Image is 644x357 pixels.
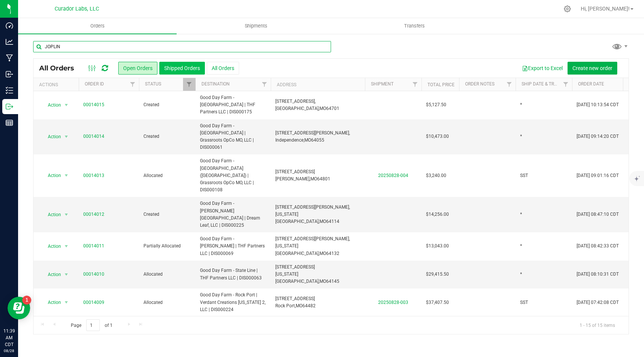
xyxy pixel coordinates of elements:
span: Created [143,101,191,108]
a: Filter [258,78,271,91]
input: Search Order ID, Destination, Customer PO... [33,41,331,52]
span: Create new order [572,65,612,71]
a: 00014010 [83,271,104,278]
button: All Orders [207,62,239,75]
a: Filter [183,78,195,91]
span: Allocated [143,271,191,278]
span: Allocated [143,299,191,306]
a: Destination [201,81,230,87]
span: MO [319,106,326,111]
span: [US_STATE][GEOGRAPHIC_DATA], [275,272,319,284]
span: SST [520,172,528,179]
span: $3,240.00 [426,172,446,179]
a: Orders [18,18,177,34]
a: 20250828-003 [378,300,408,305]
span: [DATE] 08:42:33 CDT [577,243,619,250]
div: Actions [39,82,76,87]
span: select [62,170,71,181]
span: Action [41,131,61,142]
span: 1 - 15 of 15 items [574,319,621,331]
inline-svg: Analytics [6,38,13,46]
a: Status [145,81,161,87]
span: 64055 [311,137,324,143]
span: Good Day Farm - [GEOGRAPHIC_DATA] | Grassroots OpCo MO, LLC | DIS000061 [200,122,266,151]
iframe: Resource center unread badge [22,296,31,305]
span: All Orders [39,64,82,72]
button: Shipped Orders [159,62,205,75]
span: Good Day Farm - Rock Port | Verdant Creations [US_STATE] 2, LLC | DIS000224 [200,291,266,313]
a: Order Date [578,81,604,87]
span: [STREET_ADDRESS][PERSON_NAME], [275,236,350,241]
span: Partially Allocated [143,243,191,250]
a: 20250828-004 [378,173,408,178]
span: Action [41,209,61,220]
span: MO [304,137,311,143]
a: 00014012 [83,211,104,218]
span: $14,256.00 [426,211,449,218]
span: select [62,131,71,142]
span: Hi, [PERSON_NAME]! [581,6,630,12]
span: Page of 1 [64,319,119,331]
span: Action [41,170,61,181]
a: 00014013 [83,172,104,179]
span: Created [143,133,191,140]
a: Filter [503,78,516,91]
a: Filter [560,78,572,91]
span: [STREET_ADDRESS][PERSON_NAME], [275,204,350,210]
inline-svg: Manufacturing [6,54,13,62]
span: select [62,297,71,308]
span: Curador Labs, LLC [55,6,99,12]
inline-svg: Dashboard [6,22,13,29]
span: SST [520,299,528,306]
span: MO [310,176,317,182]
span: $37,407.50 [426,299,449,306]
a: Transfers [335,18,494,34]
span: [US_STATE][GEOGRAPHIC_DATA], [275,243,319,256]
a: 00014011 [83,243,104,250]
a: Order ID [85,81,104,87]
span: Created [143,211,191,218]
span: [DATE] 08:10:31 CDT [577,271,619,278]
span: [PERSON_NAME], [275,176,310,182]
span: Good Day Farm - State Line | THF Partners LLC | DIS000063 [200,267,266,281]
span: 64701 [326,106,339,111]
a: Filter [409,78,421,91]
span: MO [296,303,302,308]
span: [STREET_ADDRESS] [275,296,315,301]
span: 64482 [302,303,316,308]
span: MO [319,219,326,224]
span: Good Day Farm - [PERSON_NAME][GEOGRAPHIC_DATA] | Dream Leaf, LLC | DIS000225 [200,200,266,229]
span: [DATE] 09:14:20 CDT [577,133,619,140]
inline-svg: Inbound [6,70,13,78]
span: MO [319,279,326,284]
p: 08/28 [3,348,15,354]
span: 64132 [326,251,339,256]
a: 00014009 [83,299,104,306]
a: Ship Date & Transporter [522,81,580,87]
inline-svg: Reports [6,119,13,127]
span: [DATE] 08:47:10 CDT [577,211,619,218]
span: select [62,100,71,110]
span: Good Day Farm - [PERSON_NAME] | THF Partners LLC | DIS000069 [200,235,266,257]
span: [US_STATE][GEOGRAPHIC_DATA], [275,212,319,224]
span: Transfers [394,23,435,29]
span: [STREET_ADDRESS][PERSON_NAME], [275,130,350,136]
span: [DATE] 07:42:08 CDT [577,299,619,306]
span: select [62,209,71,220]
span: [GEOGRAPHIC_DATA], [275,106,319,111]
span: Orders [80,23,115,29]
span: [STREET_ADDRESS] [275,264,315,270]
span: [STREET_ADDRESS] [275,169,315,174]
span: Shipments [235,23,278,29]
span: 64114 [326,219,339,224]
span: [DATE] 09:01:16 CDT [577,172,619,179]
a: Filter [127,78,139,91]
button: Export to Excel [517,62,568,75]
inline-svg: Inventory [6,87,13,94]
inline-svg: Outbound [6,103,13,110]
a: Total Price [427,82,455,87]
button: Open Orders [118,62,157,75]
span: Good Day Farm - [GEOGRAPHIC_DATA] | THF Partners LLC | DIS000175 [200,94,266,116]
span: select [62,269,71,280]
